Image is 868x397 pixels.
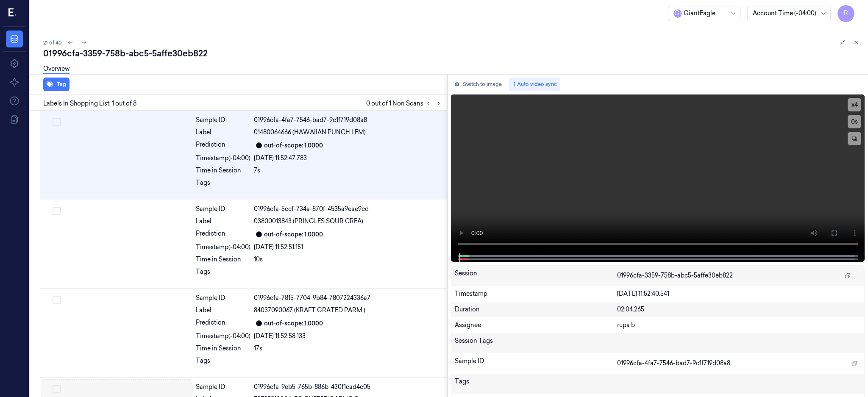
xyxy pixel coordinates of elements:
div: [DATE] 11:52:58.133 [254,332,442,341]
span: 03800013843 (PRINGLES SOUR CREA) [254,217,363,226]
div: 7s [254,166,442,175]
button: Select row [53,118,61,126]
button: R [837,5,854,22]
div: Label [196,128,250,137]
div: 02:04.265 [617,305,861,314]
a: Overview [43,64,70,74]
div: Time in Session [196,166,250,175]
div: 10s [254,255,442,264]
div: Tags [196,356,250,370]
div: Sample ID [196,383,250,391]
div: Prediction [196,229,250,239]
div: Tags [196,267,250,281]
div: Timestamp (-04:00) [196,243,250,252]
div: Sample ID [455,357,617,370]
div: [DATE] 11:52:40.541 [617,289,861,298]
div: Assignee [455,321,617,330]
div: [DATE] 11:52:47.783 [254,154,442,163]
button: Select row [53,385,61,393]
div: Label [196,306,250,315]
div: 17s [254,344,442,353]
span: Labels In Shopping List: 1 out of 8 [43,99,136,108]
div: 01996cfa-9eb5-765b-886b-430f1cad4c05 [254,383,442,391]
div: rupa b [617,321,861,330]
div: Tags [196,178,250,192]
div: Sample ID [196,205,250,214]
button: Select row [53,207,61,215]
div: Session Tags [455,336,617,350]
div: Session [455,269,617,283]
span: G i [673,9,682,18]
div: Prediction [196,140,250,150]
span: 01996cfa-3359-758b-abc5-5affe30eb822 [617,271,733,280]
div: Timestamp [455,289,617,298]
div: Tags [455,377,617,391]
button: x4 [848,98,861,111]
button: Select row [53,296,61,304]
div: Sample ID [196,116,250,125]
button: Switch to image [451,78,505,91]
div: Timestamp (-04:00) [196,332,250,341]
div: Label [196,217,250,226]
div: out-of-scope: 1.0000 [264,141,323,150]
div: Timestamp (-04:00) [196,154,250,163]
div: 01996cfa-5ccf-734a-870f-4535a9eae9cd [254,205,442,214]
div: [DATE] 11:52:51.151 [254,243,442,252]
span: 01480064666 (HAWAIIAN PUNCH LEM) [254,128,366,137]
div: 01996cfa-7815-7704-9b84-7807224336a7 [254,294,442,303]
div: 01996cfa-3359-758b-abc5-5affe30eb822 [43,47,861,59]
div: Time in Session [196,344,250,353]
div: out-of-scope: 1.0000 [264,230,323,239]
div: Sample ID [196,294,250,303]
div: Time in Session [196,255,250,264]
div: Prediction [196,318,250,328]
div: Duration [455,305,617,314]
div: 01996cfa-4fa7-7546-bad7-9c1f719d08a8 [254,116,442,125]
span: 01996cfa-4fa7-7546-bad7-9c1f719d08a8 [617,359,730,368]
span: 21 of 40 [43,39,62,46]
button: Tag [43,78,70,91]
button: Auto video sync [509,78,560,91]
div: out-of-scope: 1.0000 [264,319,323,328]
span: 84037090067 (KRAFT GRATED PARM ) [254,306,365,315]
span: 0 out of 1 Non Scans [366,98,444,108]
button: 0s [848,115,861,128]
